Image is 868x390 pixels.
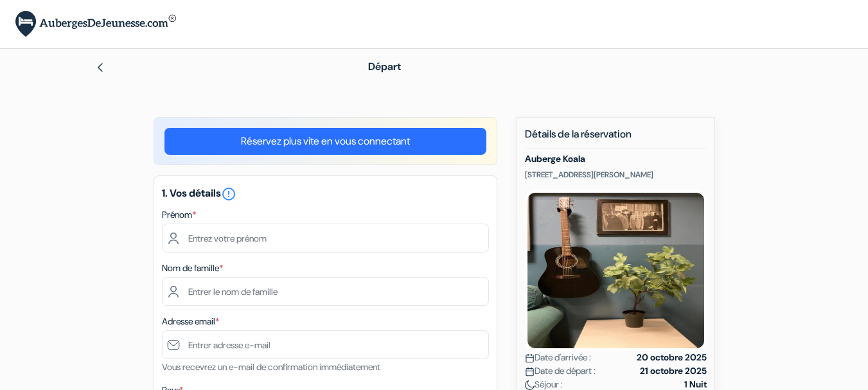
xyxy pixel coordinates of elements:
[637,351,707,364] strong: 20 octobre 2025
[525,351,591,364] span: Date d'arrivée :
[162,330,489,359] input: Entrer adresse e-mail
[525,364,596,378] span: Date de départ :
[162,208,196,222] label: Prénom
[162,277,489,306] input: Entrer le nom de famille
[162,261,223,275] label: Nom de famille
[164,128,486,155] a: Réservez plus vite en vous connectant
[525,170,707,180] p: [STREET_ADDRESS][PERSON_NAME]
[221,186,236,202] i: error_outline
[95,62,105,73] img: left_arrow.svg
[162,186,489,202] h5: 1. Vos détails
[15,11,176,37] img: AubergesDeJeunesse.com
[525,367,535,377] img: calendar.svg
[525,154,707,164] h5: Auberge Koala
[525,353,535,363] img: calendar.svg
[162,361,380,373] small: Vous recevrez un e-mail de confirmation immédiatement
[221,186,236,200] a: error_outline
[368,60,401,73] span: Départ
[525,380,535,390] img: moon.svg
[525,128,707,148] h5: Détails de la réservation
[640,364,707,378] strong: 21 octobre 2025
[162,315,219,328] label: Adresse email
[162,224,489,253] input: Entrez votre prénom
